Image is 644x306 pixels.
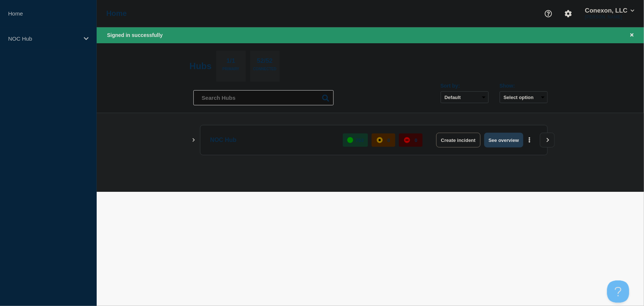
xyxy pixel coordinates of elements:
[561,6,576,21] button: Account settings
[541,6,556,21] button: Support
[193,90,334,105] input: Search Hubs
[441,83,489,89] div: Sort by:
[500,83,548,89] div: Show:
[404,137,410,143] div: down
[107,32,163,38] span: Signed in successfully
[192,137,196,143] button: Show Connected Hubs
[106,9,127,18] h1: Home
[8,35,79,42] p: NOC Hub
[436,133,481,147] button: Create incident
[607,280,629,303] iframe: Help Scout Beacon - Open
[627,31,637,40] button: Close banner
[388,137,390,143] p: 0
[347,137,353,143] div: up
[377,137,383,143] div: affected
[356,137,364,143] p: 753
[253,67,276,75] p: Connected
[484,133,523,147] button: See overview
[540,133,555,147] button: View
[583,7,636,14] button: Conexon, LLC
[224,57,238,67] p: 1/1
[525,133,534,147] button: More actions
[500,91,548,103] button: Select option
[583,14,636,20] p: [PERSON_NAME]
[210,133,335,147] p: NOC Hub
[190,61,212,71] h2: Hubs
[415,137,417,143] p: 0
[223,67,240,75] p: Primary
[441,91,489,103] select: Sort by
[254,57,276,67] p: 52/52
